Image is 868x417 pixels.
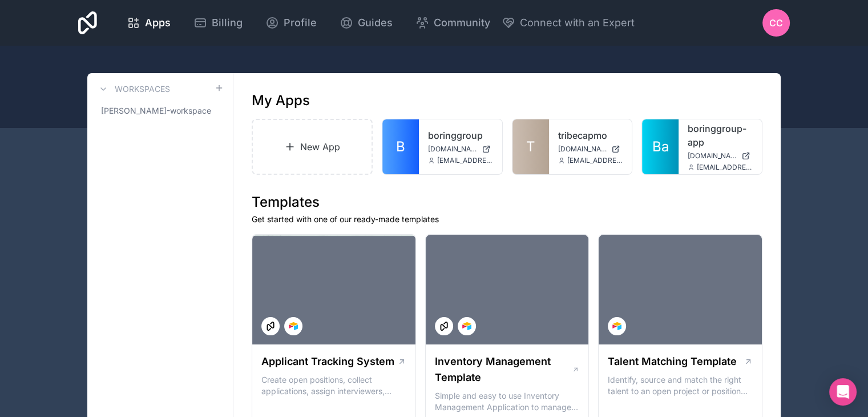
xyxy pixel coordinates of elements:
h1: My Apps [252,91,310,110]
a: [DOMAIN_NAME] [558,145,623,154]
img: Airtable Logo [612,322,621,331]
h1: Applicant Tracking System [261,354,394,370]
a: [DOMAIN_NAME] [428,145,493,154]
p: Simple and easy to use Inventory Management Application to manage your stock, orders and Manufact... [435,390,580,413]
span: [EMAIL_ADDRESS][DOMAIN_NAME] [697,163,753,172]
a: Apps [118,10,180,35]
a: Ba [642,119,679,174]
a: Workspaces [96,82,170,96]
a: boringgroup-app [688,122,753,149]
div: Open Intercom Messenger [829,378,857,406]
a: Guides [330,10,402,35]
span: T [526,138,535,156]
span: [DOMAIN_NAME] [428,145,477,154]
span: Guides [358,15,393,31]
img: Airtable Logo [289,322,298,331]
span: B [396,138,405,156]
span: [EMAIL_ADDRESS][DOMAIN_NAME] [437,156,493,165]
a: [DOMAIN_NAME] [688,151,753,161]
a: T [512,119,549,174]
h1: Talent Matching Template [608,354,737,370]
a: Profile [256,10,326,35]
span: CC [769,16,783,30]
a: [PERSON_NAME]-workspace [96,101,224,121]
p: Identify, source and match the right talent to an open project or position with our Talent Matchi... [608,374,753,397]
span: [DOMAIN_NAME] [688,151,737,161]
a: New App [252,119,373,175]
h3: Workspaces [115,83,170,95]
span: Apps [145,15,171,31]
a: Billing [184,10,252,35]
button: Connect with an Expert [502,15,635,31]
span: [EMAIL_ADDRESS][DOMAIN_NAME] [567,156,623,165]
img: Airtable Logo [462,322,471,331]
span: [DOMAIN_NAME] [558,145,607,154]
span: Connect with an Expert [520,15,635,31]
p: Get started with one of our ready-made templates [252,214,762,225]
span: Ba [652,138,669,156]
a: Community [406,10,499,35]
h1: Inventory Management Template [435,354,572,386]
p: Create open positions, collect applications, assign interviewers, centralise candidate feedback a... [261,374,406,397]
span: Profile [284,15,317,31]
span: Community [434,15,490,31]
h1: Templates [252,193,762,211]
a: boringgroup [428,129,493,142]
a: tribecapmo [558,129,623,142]
a: B [382,119,419,174]
span: [PERSON_NAME]-workspace [101,105,211,117]
span: Billing [212,15,243,31]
